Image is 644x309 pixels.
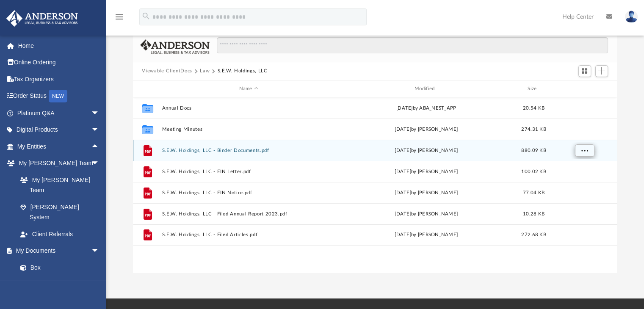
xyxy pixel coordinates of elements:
[521,127,546,132] span: 274.31 KB
[339,126,513,133] div: [DATE] by [PERSON_NAME]
[521,148,546,153] span: 880.09 KB
[625,11,638,23] img: User Pic
[91,138,108,155] span: arrow_drop_up
[12,226,108,243] a: Client Referrals
[162,105,335,111] button: Annual Docs
[12,276,108,293] a: Meeting Minutes
[161,85,335,93] div: Name
[339,232,513,239] div: [DATE] by [PERSON_NAME]
[595,65,608,77] button: Add
[4,10,80,27] img: Anderson Advisors Platinum Portal
[339,168,513,176] div: [DATE] by [PERSON_NAME]
[339,105,513,112] div: [DATE] by ABA_NEST_APP
[162,127,335,132] button: Meeting Minutes
[162,232,335,238] button: S.E.W. Holdings, LLC - Filed Articles.pdf
[91,121,108,139] span: arrow_drop_down
[6,88,112,105] a: Order StatusNEW
[339,85,513,93] div: Modified
[6,54,112,71] a: Online Ordering
[521,169,546,174] span: 100.02 KB
[522,190,544,195] span: 77.04 KB
[162,148,335,153] button: S.E.W. Holdings, LLC - Binder Documents.pdf
[91,105,108,122] span: arrow_drop_down
[91,243,108,260] span: arrow_drop_down
[339,210,513,218] div: [DATE] by [PERSON_NAME]
[521,233,546,237] span: 272.68 KB
[91,155,108,172] span: arrow_drop_down
[217,37,608,53] input: Search files and folders
[133,97,617,273] div: grid
[162,211,335,217] button: S.E.W. Holdings, LLC - Filed Annual Report 2023.pdf
[136,85,158,93] div: id
[217,67,267,75] button: S.E.W. Holdings, LLC
[575,144,594,157] button: More options
[517,85,550,93] div: Size
[162,190,335,196] button: S.E.W. Holdings, LLC - EIN Notice.pdf
[12,199,108,226] a: [PERSON_NAME] System
[578,65,591,77] button: Switch to Grid View
[6,71,112,88] a: Tax Organizers
[12,259,104,276] a: Box
[339,189,513,197] div: [DATE] by [PERSON_NAME]
[6,155,108,172] a: My [PERSON_NAME] Teamarrow_drop_down
[522,106,544,110] span: 20.54 KB
[49,90,67,102] div: NEW
[142,67,192,75] button: Viewable-ClientDocs
[554,85,614,93] div: id
[114,16,124,22] a: menu
[12,171,104,199] a: My [PERSON_NAME] Team
[6,121,112,138] a: Digital Productsarrow_drop_down
[162,169,335,174] button: S.E.W. Holdings, LLC - EIN Letter.pdf
[6,243,108,259] a: My Documentsarrow_drop_down
[6,37,112,54] a: Home
[114,12,124,22] i: menu
[339,147,513,154] div: [DATE] by [PERSON_NAME]
[522,212,544,216] span: 10.28 KB
[141,11,151,21] i: search
[200,67,210,75] button: Law
[6,105,112,121] a: Platinum Q&Aarrow_drop_down
[6,138,112,155] a: My Entitiesarrow_drop_up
